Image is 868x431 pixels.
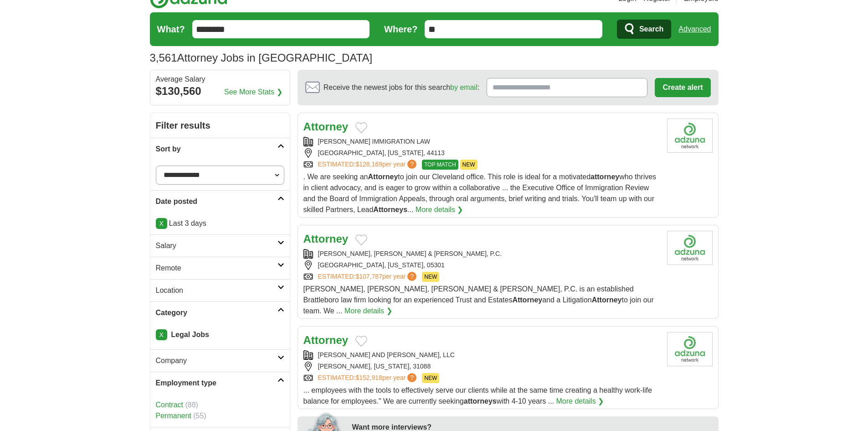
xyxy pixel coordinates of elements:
button: Add to favorite jobs [355,336,367,347]
a: More details ❯ [344,306,392,317]
button: Create alert [655,78,710,97]
label: What? [157,22,185,36]
p: Last 3 days [156,218,284,229]
a: Category [150,301,290,324]
span: . We are seeking an to join our Cleveland office. This role is ideal for a motivated who thrives ... [303,173,657,213]
a: More details ❯ [416,204,463,215]
a: Permanent [156,412,191,420]
span: NEW [422,272,439,282]
a: X [156,218,167,229]
h2: Filter results [150,113,290,138]
button: Add to favorite jobs [355,234,367,245]
span: Search [639,20,663,38]
img: Company logo [667,119,713,153]
span: ? [407,272,416,281]
span: $152,918 [355,374,382,381]
span: TOP MATCH [422,160,458,170]
h1: Attorney Jobs in [GEOGRAPHIC_DATA] [150,52,373,64]
span: Receive the newest jobs for this search : [324,82,479,93]
strong: Attorney [368,173,398,181]
h2: Category [156,307,277,318]
a: ESTIMATED:$107,787per year? [318,272,419,282]
h2: Location [156,285,277,296]
a: Attorney [303,120,349,133]
span: ? [407,160,416,169]
div: [GEOGRAPHIC_DATA], [US_STATE], 05301 [303,260,660,270]
div: [GEOGRAPHIC_DATA], [US_STATE], 44113 [303,148,660,158]
h2: Employment type [156,378,277,389]
strong: attorney [591,173,619,181]
div: [PERSON_NAME] AND [PERSON_NAME], LLC [303,350,660,360]
div: [PERSON_NAME], [PERSON_NAME] & [PERSON_NAME], P.C. [303,249,660,259]
img: Company logo [667,332,713,366]
h2: Date posted [156,196,277,207]
h2: Sort by [156,144,277,155]
a: Contract [156,401,183,409]
span: $128,169 [355,161,382,168]
button: Add to favorite jobs [355,122,367,133]
span: (88) [185,401,198,409]
strong: Attorney [512,296,542,304]
a: Advanced [678,20,711,38]
a: Date posted [150,190,290,213]
a: Attorney [303,334,349,346]
a: Salary [150,234,290,257]
a: ESTIMATED:$152,918per year? [318,373,419,383]
a: Employment type [150,372,290,394]
a: Remote [150,257,290,279]
a: Sort by [150,138,290,160]
strong: Attorneys [373,206,407,213]
div: $130,560 [156,83,284,99]
span: ? [407,373,416,382]
a: More details ❯ [556,396,604,407]
span: NEW [422,373,439,383]
a: ESTIMATED:$128,169per year? [318,160,419,170]
strong: Legal Jobs [171,331,209,338]
a: Attorney [303,233,349,245]
span: [PERSON_NAME], [PERSON_NAME], [PERSON_NAME] & [PERSON_NAME], P.C. is an established Brattleboro l... [303,285,654,315]
h2: Company [156,355,277,366]
img: Company logo [667,231,713,265]
h2: Remote [156,263,277,274]
span: $107,787 [355,273,382,280]
button: Search [617,20,671,39]
strong: attorneys [464,397,497,405]
span: (55) [193,412,206,420]
a: Company [150,349,290,372]
a: X [156,329,167,340]
div: [PERSON_NAME], [US_STATE], 31088 [303,362,660,371]
span: ... employees with the tools to effectively serve our clients while at the same time creating a h... [303,386,652,405]
div: [PERSON_NAME] IMMIGRATION LAW [303,137,660,146]
span: 3,561 [150,50,177,66]
span: NEW [460,160,478,170]
a: Location [150,279,290,301]
h2: Salary [156,240,277,251]
a: by email [450,83,478,91]
label: Where? [384,22,417,36]
div: Average Salary [156,76,284,83]
strong: Attorney [592,296,622,304]
a: See More Stats ❯ [224,87,282,98]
